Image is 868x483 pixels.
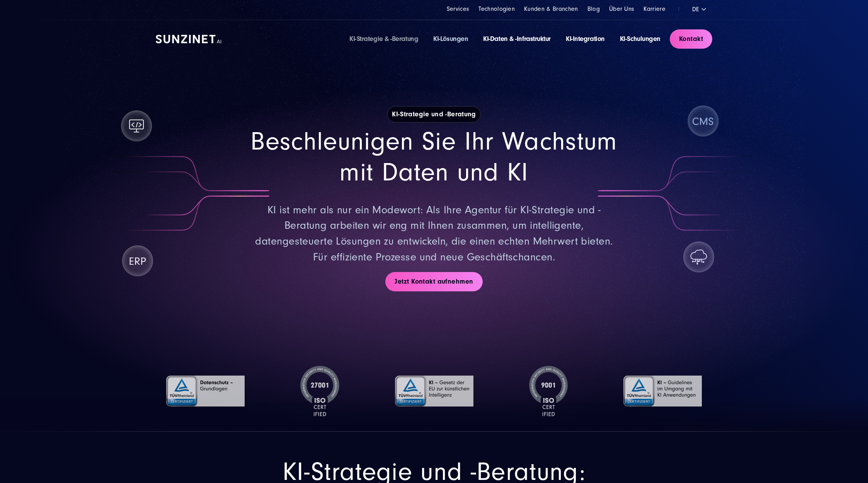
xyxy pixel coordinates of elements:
[524,5,578,12] a: Kunden & Branchen
[156,35,221,43] img: SUNZINET AI Logo
[433,35,468,43] a: KI-Lösungen
[478,5,515,12] a: Technologien
[349,34,660,44] div: Navigation Menu
[300,366,339,416] img: ISO-27001 Zertifizierung | KI-Strategie und -Beratung von SUNZINET
[385,272,482,291] a: Jetzt Kontakt aufnehmen
[387,106,480,122] h1: KI-Strategie und -Beratung
[529,366,568,416] img: ISO-9001 Zertifizierung | KI-Strategie und -Beratung von SUNZINET
[566,35,605,43] a: KI-Integration
[250,202,618,265] p: KI ist mehr als nur ein Modewort: Als Ihre Agentur für KI-Strategie und -Beratung arbeiten wir en...
[250,126,618,188] h2: Beschleunigen Sie Ihr Wachstum mit Daten und KI
[395,366,473,416] img: TÜV Rheinland: Gesetz der EU zur künstlichen Intelligenz | | KI-Strategie und -Beratung von SUNZINET
[620,35,660,43] a: KI-Schulungen
[587,5,600,12] a: Blog
[609,5,635,12] a: Über Uns
[483,35,551,43] a: KI-Daten & -Infrastruktur
[623,366,702,416] img: TÜV Rheinland: Guidelines im Umgang mit KI Anwendungen | KI-Strategie und -Beratung von SUNZINET
[643,5,665,12] a: Karriere
[447,5,470,12] a: Services
[447,5,665,14] div: Navigation Menu
[670,29,712,49] a: Kontakt
[349,35,418,43] a: KI-Strategie & -Beratung
[166,366,245,416] img: TÜV Rheinland-Grundlagen | KI-Strategie und -Beratung von SUNZINET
